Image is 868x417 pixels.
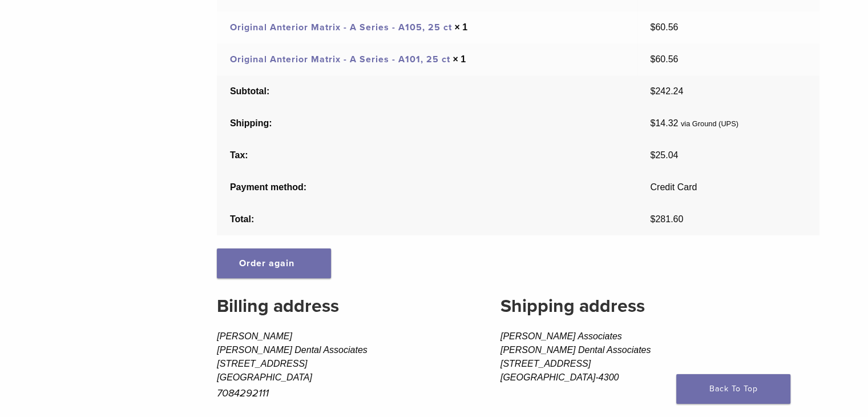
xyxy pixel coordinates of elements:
[650,150,655,160] span: $
[650,118,678,128] span: 14.32
[650,86,683,96] span: 242.24
[453,54,466,64] strong: × 1
[650,22,655,32] span: $
[637,171,819,203] td: Credit Card
[500,330,819,384] address: [PERSON_NAME] Associates [PERSON_NAME] Dental Associates [STREET_ADDRESS] [GEOGRAPHIC_DATA]-4300
[217,292,465,320] h2: Billing address
[500,292,819,320] h2: Shipping address
[217,203,637,235] th: Total:
[650,54,678,64] bdi: 60.56
[230,22,452,33] a: Original Anterior Matrix - A Series - A105, 25 ct
[217,384,465,402] p: 7084292111
[217,171,637,203] th: Payment method:
[650,150,678,160] span: 25.04
[676,374,790,404] a: Back To Top
[217,248,331,278] a: Order again
[650,22,678,32] bdi: 60.56
[681,119,738,128] small: via Ground (UPS)
[454,22,467,32] strong: × 1
[217,139,637,171] th: Tax:
[650,214,683,224] span: 281.60
[650,214,655,224] span: $
[650,86,655,96] span: $
[230,54,450,65] a: Original Anterior Matrix - A Series - A101, 25 ct
[650,118,655,128] span: $
[217,75,637,107] th: Subtotal:
[217,107,637,139] th: Shipping:
[650,54,655,64] span: $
